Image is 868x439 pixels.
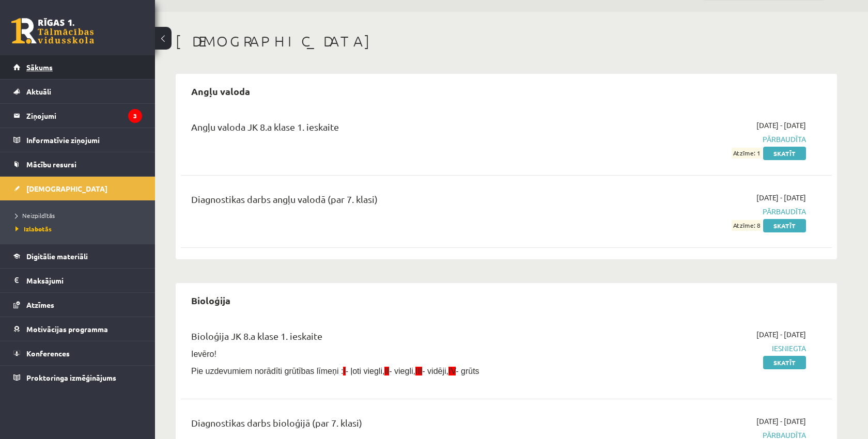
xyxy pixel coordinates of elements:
[26,128,142,152] legend: Informatīvie ziņojumi
[756,416,806,427] span: [DATE] - [DATE]
[343,367,345,375] span: I
[26,349,70,358] span: Konferences
[16,225,52,233] span: Izlabotās
[191,416,596,435] div: Diagnostikas darbs bioloģijā (par 7. klasi)
[13,128,142,152] a: Informatīvie ziņojumi
[11,18,94,44] a: Rīgas 1. Tālmācības vidusskola
[176,33,837,50] h1: [DEMOGRAPHIC_DATA]
[191,329,596,348] div: Bioloģija JK 8.a klase 1. ieskaite
[13,317,142,341] a: Motivācijas programma
[13,293,142,317] a: Atzīmes
[763,219,806,232] a: Skatīt
[128,109,142,123] i: 3
[611,134,806,145] span: Pārbaudīta
[26,184,107,193] span: [DEMOGRAPHIC_DATA]
[26,373,116,382] span: Proktoringa izmēģinājums
[26,324,108,334] span: Motivācijas programma
[13,341,142,365] a: Konferences
[13,55,142,79] a: Sākums
[13,104,142,128] a: Ziņojumi3
[763,147,806,160] a: Skatīt
[756,120,806,131] span: [DATE] - [DATE]
[26,87,51,96] span: Aktuāli
[13,244,142,268] a: Digitālie materiāli
[13,177,142,200] a: [DEMOGRAPHIC_DATA]
[191,192,596,211] div: Diagnostikas darbs angļu valodā (par 7. klasi)
[763,356,806,369] a: Skatīt
[26,62,53,72] span: Sākums
[13,80,142,103] a: Aktuāli
[26,160,76,169] span: Mācību resursi
[26,252,88,261] span: Digitālie materiāli
[415,367,422,375] span: III
[448,367,456,375] span: IV
[16,211,55,219] span: Neizpildītās
[26,269,142,292] legend: Maksājumi
[26,300,54,309] span: Atzīmes
[16,224,145,233] a: Izlabotās
[756,329,806,340] span: [DATE] - [DATE]
[13,269,142,292] a: Maksājumi
[611,343,806,354] span: Iesniegta
[191,350,216,358] span: Ievēro!
[191,367,479,375] span: Pie uzdevumiem norādīti grūtības līmeņi : - ļoti viegli, - viegli, - vidēji, - grūts
[732,220,762,231] span: Atzīme: 8
[611,206,806,217] span: Pārbaudīta
[732,148,762,159] span: Atzīme: 1
[181,288,241,312] h2: Bioloģija
[756,192,806,203] span: [DATE] - [DATE]
[26,104,142,128] legend: Ziņojumi
[13,152,142,176] a: Mācību resursi
[16,211,145,220] a: Neizpildītās
[181,79,260,103] h2: Angļu valoda
[384,367,389,375] span: II
[191,120,596,139] div: Angļu valoda JK 8.a klase 1. ieskaite
[13,366,142,389] a: Proktoringa izmēģinājums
